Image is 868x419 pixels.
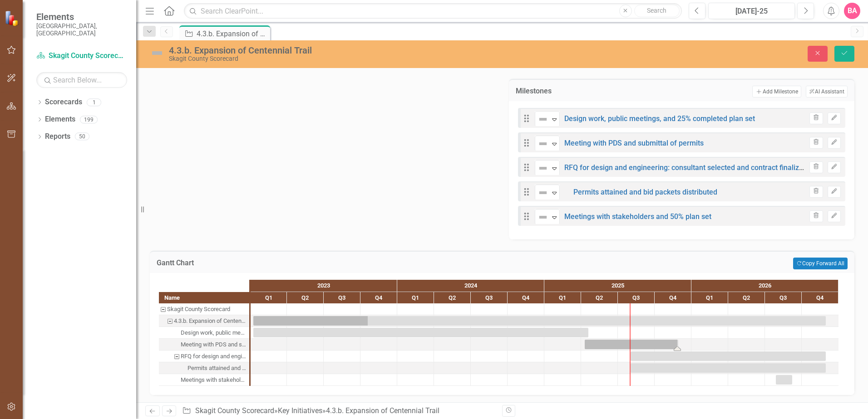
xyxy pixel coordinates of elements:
[544,280,691,292] div: 2025
[159,315,249,327] div: Task: Start date: 2023-01-07 End date: 2026-11-30
[87,98,101,106] div: 1
[159,327,249,339] div: Task: Start date: 2023-01-07 End date: 2025-04-18
[471,292,508,304] div: Q3
[324,292,360,304] div: Q3
[45,132,70,142] a: Reports
[253,328,588,337] div: Task: Start date: 2023-01-07 End date: 2025-04-18
[397,292,434,304] div: Q1
[159,339,249,351] div: Meeting with PDS and submittal of permits
[45,114,75,125] a: Elements
[157,259,436,267] h3: Gantt Chart
[287,292,324,304] div: Q2
[752,86,801,97] button: Add Milestone
[564,114,755,123] a: Design work, public meetings, and 25% completed plan set
[516,87,607,95] h3: Milestones
[197,28,268,39] div: 4.3.b. Expansion of Centennial Trail
[159,339,249,351] div: Task: Start date: 2025-04-10 End date: 2025-11-29
[631,363,826,373] div: Task: Start date: 2025-08-01 End date: 2026-11-30
[159,315,249,327] div: 4.3.b. Expansion of Centennial Trail
[182,406,495,416] div: » »
[691,280,838,292] div: 2026
[181,327,247,339] div: Design work, public meetings, and 25% completed plan set
[159,327,249,339] div: Design work, public meetings, and 25% completed plan set
[159,362,249,374] div: Permits attained and bid packets distributed
[36,11,127,22] span: Elements
[45,97,82,107] a: Scorecards
[564,212,711,221] a: Meetings with stakeholders and 50% plan set
[251,280,397,292] div: 2023
[159,292,249,303] div: Name
[564,139,704,147] a: Meeting with PDS and submittal of permits
[5,10,20,26] img: ClearPoint Strategy
[181,351,247,362] div: RFQ for design and engineering: consultant selected and contract finalized
[326,406,439,415] div: 4.3.b. Expansion of Centennial Trail
[634,5,680,17] button: Search
[655,292,691,304] div: Q4
[711,6,792,17] div: [DATE]-25
[573,188,717,196] a: Permits attained and bid packets distributed
[765,292,802,304] div: Q3
[844,3,860,19] button: BA
[36,22,127,37] small: [GEOGRAPHIC_DATA], [GEOGRAPHIC_DATA]
[538,114,548,125] img: Not Defined
[169,45,545,55] div: 4.3.b. Expansion of Centennial Trail
[728,292,765,304] div: Q2
[544,292,581,304] div: Q1
[618,292,655,304] div: Q3
[251,292,287,304] div: Q1
[159,303,249,315] div: Task: Skagit County Scorecard Start date: 2023-01-07 End date: 2023-01-08
[434,292,471,304] div: Q2
[538,163,548,174] img: Not Defined
[80,116,98,123] div: 199
[806,86,848,97] button: AI Assistant
[159,374,249,386] div: Meetings with stakeholders and 50% plan set
[195,406,274,415] a: Skagit County Scorecard
[538,212,548,223] img: Not Defined
[167,303,230,315] div: Skagit County Scorecard
[150,46,164,60] img: Not Defined
[253,316,826,326] div: Task: Start date: 2023-01-07 End date: 2026-11-30
[793,258,848,269] button: Copy Forward All
[585,340,678,349] div: Task: Start date: 2025-04-10 End date: 2025-11-29
[187,362,247,374] div: Permits attained and bid packets distributed
[159,303,249,315] div: Skagit County Scorecard
[538,187,548,198] img: Not Defined
[397,280,544,292] div: 2024
[360,292,397,304] div: Q4
[564,163,807,172] a: RFQ for design and engineering: consultant selected and contract finalized
[174,315,247,327] div: 4.3.b. Expansion of Centennial Trail
[75,133,89,141] div: 50
[169,55,545,62] div: Skagit County Scorecard
[647,7,666,14] span: Search
[538,138,548,149] img: Not Defined
[508,292,544,304] div: Q4
[36,51,127,61] a: Skagit County Scorecard
[159,374,249,386] div: Task: Start date: 2026-07-28 End date: 2026-09-07
[36,72,127,88] input: Search Below...
[691,292,728,304] div: Q1
[184,3,682,19] input: Search ClearPoint...
[159,351,249,362] div: RFQ for design and engineering: consultant selected and contract finalized
[802,292,838,304] div: Q4
[159,362,249,374] div: Task: Start date: 2025-08-01 End date: 2026-11-30
[581,292,618,304] div: Q2
[776,375,792,385] div: Task: Start date: 2026-07-28 End date: 2026-09-07
[159,351,249,362] div: Task: Start date: 2025-08-01 End date: 2026-11-30
[278,406,322,415] a: Key Initiatives
[631,351,826,361] div: Task: Start date: 2025-08-01 End date: 2026-11-30
[708,3,795,19] button: [DATE]-25
[181,374,247,386] div: Meetings with stakeholders and 50% plan set
[181,339,247,351] div: Meeting with PDS and submittal of permits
